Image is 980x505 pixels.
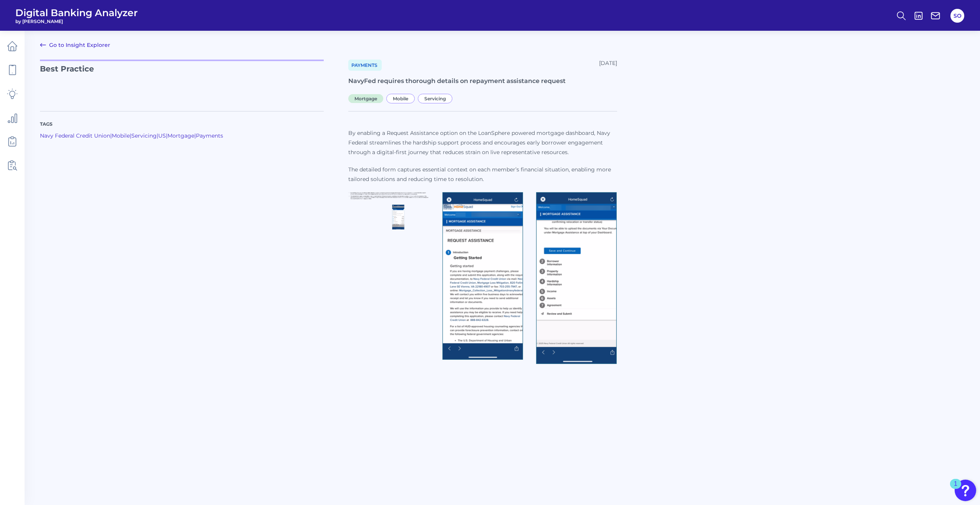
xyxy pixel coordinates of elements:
span: | [110,132,112,139]
span: by [PERSON_NAME] [15,18,138,24]
p: Best Practice [40,60,324,102]
a: Mobile [112,132,130,139]
button: SO [950,9,964,23]
p: By enabling a Request Assistance option on the LoanSphere powered mortgage dashboard, Navy Federa... [348,128,617,157]
a: US [158,132,166,139]
a: Mortgage [348,95,386,102]
a: Payments [348,60,382,71]
span: Mobile [386,94,415,103]
a: Mobile [386,95,418,102]
a: Navy Federal Credit Union [40,132,110,139]
span: | [130,132,131,139]
span: | [166,132,167,139]
button: Open Resource Center, 1 new notification [955,480,976,501]
a: Servicing [131,132,157,139]
img: nv3.png [536,192,617,365]
p: Tags [40,121,324,128]
span: Mortgage [348,94,383,103]
span: | [157,132,158,139]
span: Servicing [418,94,452,103]
p: The detailed form captures essential context on each member’s financial situation, enabling more ... [348,165,617,184]
a: Payments [196,132,223,139]
img: nv2.png [442,192,523,360]
span: | [194,132,196,139]
a: Mortgage [167,132,194,139]
a: Go to Insight Explorer [40,40,110,50]
span: Digital Banking Analyzer [15,7,138,18]
a: Servicing [418,95,455,102]
img: nv1.png [348,192,430,230]
div: 1 [954,484,957,494]
h1: NavyFed requires thorough details on repayment assistance request [348,77,617,86]
div: [DATE] [599,60,617,71]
